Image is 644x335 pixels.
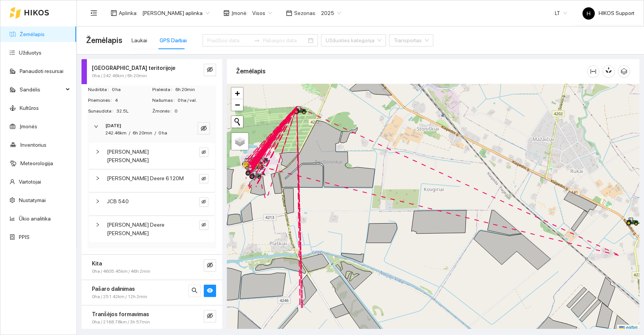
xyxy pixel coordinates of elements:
span: eye-invisible [201,176,206,182]
span: Nudirbta [88,86,112,93]
button: eye-invisible [199,197,208,207]
span: column-width [587,68,599,75]
span: Visos [252,7,272,19]
span: [PERSON_NAME] Deere 6120M [107,174,184,182]
span: Praleista [152,86,175,93]
span: − [235,100,240,109]
span: 0 ha [158,130,167,136]
span: Našumas [152,97,178,104]
span: eye-invisible [201,199,206,205]
span: Sandėlis [20,82,63,97]
a: Kultūros [20,105,39,111]
span: HIKOS Support [582,10,634,16]
span: eye-invisible [207,66,213,74]
button: search [188,285,201,297]
span: JCB 540 [107,197,129,206]
div: Tranšėjos formavimas0ha / 2168.78km / 3h 57mineye-invisible [82,305,222,330]
span: Įmonė : [231,9,248,17]
span: Sunaudota [88,108,116,115]
span: Sezonas : [294,9,316,17]
div: [PERSON_NAME] Deere [PERSON_NAME]eye-invisible [89,216,215,242]
a: PPIS [19,234,30,240]
span: search [191,287,198,295]
span: Žemėlapis [86,34,122,46]
span: right [95,176,100,181]
div: [DATE]242.46km/6h 20min/0 haeye-invisible [88,118,216,141]
div: [PERSON_NAME] Deere 6120Meye-invisible [89,169,215,192]
span: Priemonės [88,97,115,104]
a: Panaudoti resursai [20,68,63,74]
span: Aplinka : [119,9,138,17]
input: Pabaigos data [263,36,306,45]
button: Initiate a new search [231,116,243,128]
span: 0 ha [112,86,151,93]
span: 0 ha / val. [178,97,216,104]
span: right [95,199,100,204]
button: eye-invisible [204,259,216,272]
span: Edgaro Sudeikio aplinka [142,7,210,19]
button: menu-fold [86,5,102,21]
span: 6h 20min [133,130,152,136]
span: [PERSON_NAME] [PERSON_NAME] [107,148,184,164]
a: Nustatymai [19,197,46,203]
span: [PERSON_NAME] Deere [PERSON_NAME] [107,221,184,237]
span: calendar [286,10,292,16]
button: eye-invisible [199,221,208,230]
span: to [254,37,260,43]
span: LT [555,7,567,19]
a: Zoom in [231,88,243,99]
span: 0ha / 251.42km / 12h 2min [92,293,147,300]
a: Leaflet [619,325,637,330]
span: 32.5L [116,108,151,115]
button: eye-invisible [204,310,216,322]
span: 242.46km [105,130,126,136]
span: eye-invisible [207,313,213,320]
span: right [94,124,98,129]
span: 6h 20min [175,86,216,93]
span: 0ha / 2168.78km / 3h 57min [92,318,150,326]
button: eye-invisible [198,122,210,134]
button: eye-invisible [199,148,208,157]
a: Meteorologija [20,160,53,166]
span: 0 [175,108,216,115]
span: / [129,130,130,136]
a: Įmonės [20,123,37,129]
div: Laukai [131,36,147,45]
strong: [DATE] [105,123,121,128]
a: Zoom out [231,99,243,111]
span: Žmonės [152,108,175,115]
span: H [587,7,591,20]
strong: [GEOGRAPHIC_DATA] teritorijoje [92,65,175,71]
a: Žemėlapis [20,31,45,37]
input: Pradžios data [207,36,251,45]
span: 4 [115,97,151,104]
div: Pašaro dalinimas0ha / 251.42km / 12h 2minsearcheye [82,280,222,305]
div: GPS Darbai [160,36,187,45]
span: right [95,222,100,227]
div: Kita0ha / 4605.45km / 46h 2mineye-invisible [82,255,222,280]
div: JCB 540eye-invisible [89,192,215,215]
button: eye-invisible [199,174,208,183]
a: Ūkio analitika [19,216,51,222]
span: swap-right [254,37,260,43]
a: Užduotys [19,50,42,56]
span: + [235,88,240,98]
span: menu-fold [90,10,97,17]
strong: Pašaro dalinimas [92,286,135,292]
span: eye-invisible [201,222,206,228]
button: column-width [587,65,599,78]
span: eye-invisible [207,262,213,269]
button: eye [204,285,216,297]
strong: Tranšėjos formavimas [92,311,149,317]
span: eye-invisible [201,150,206,155]
div: [PERSON_NAME] [PERSON_NAME]eye-invisible [89,143,215,169]
a: Inventorius [20,142,47,148]
div: [GEOGRAPHIC_DATA] teritorijoje0ha / 242.46km / 6h 20mineye-invisible [82,59,222,84]
span: 2025 [321,7,341,19]
span: 0ha / 242.46km / 6h 20min [92,72,147,80]
span: eye-invisible [201,125,207,133]
strong: Kita [92,260,102,267]
button: eye-invisible [204,64,216,76]
span: eye [207,287,213,295]
div: Žemėlapis [236,60,587,82]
